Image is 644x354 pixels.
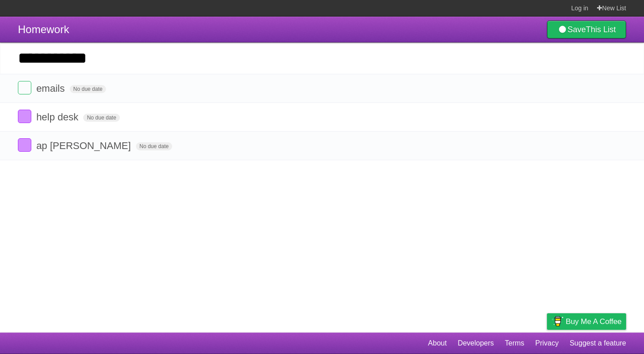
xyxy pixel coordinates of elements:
[36,111,80,123] span: help desk
[547,21,626,38] a: SaveThis List
[18,138,31,152] label: Done
[586,25,616,34] b: This List
[428,335,447,352] a: About
[18,23,69,35] span: Homework
[535,335,559,352] a: Privacy
[36,83,67,94] span: emails
[83,114,119,122] span: No due date
[566,314,622,329] span: Buy me a coffee
[458,335,494,352] a: Developers
[36,140,133,151] span: ap [PERSON_NAME]
[18,81,31,94] label: Done
[136,142,172,150] span: No due date
[551,314,563,329] img: Buy me a coffee
[547,313,626,330] a: Buy me a coffee
[505,335,525,352] a: Terms
[70,85,106,93] span: No due date
[570,335,626,352] a: Suggest a feature
[18,110,31,123] label: Done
